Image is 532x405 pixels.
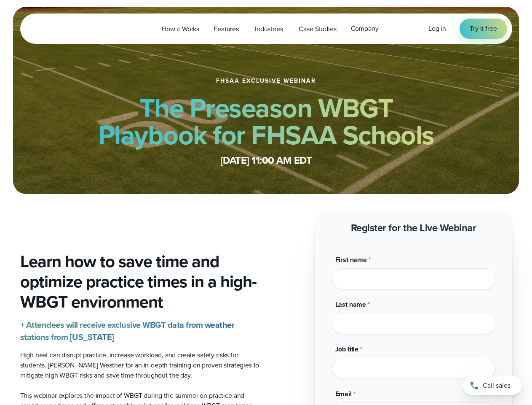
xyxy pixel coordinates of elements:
[483,381,511,391] span: Call sales
[470,24,497,34] span: Try it free
[351,220,476,235] strong: Register for the Live Webinar
[335,389,352,399] span: Email
[20,319,235,343] strong: + Attendees will receive exclusive WBGT data from weather stations from [US_STATE]
[428,24,446,34] a: Log in
[463,376,522,395] a: Call sales
[155,20,206,38] a: How it Works
[291,20,343,38] a: Case Studies
[351,24,379,34] span: Company
[162,24,199,34] span: How it Works
[20,350,259,381] p: High heat can disrupt practice, increase workload, and create safety risks for students. [PERSON_...
[428,24,446,33] span: Log in
[98,88,434,155] strong: The Preseason WBGT Playbook for FHSAA Schools
[214,24,239,34] span: Features
[299,24,336,34] span: Case Studies
[335,300,366,309] span: Last name
[335,344,359,354] span: Job title
[255,24,283,34] span: Industries
[335,255,367,265] span: First name
[20,251,259,312] h3: Learn how to save time and optimize practice times in a high-WBGT environment
[220,153,312,168] strong: [DATE] 11:00 AM EDT
[216,78,316,84] h1: FHSAA Exclusive Webinar
[460,19,507,39] a: Try it free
